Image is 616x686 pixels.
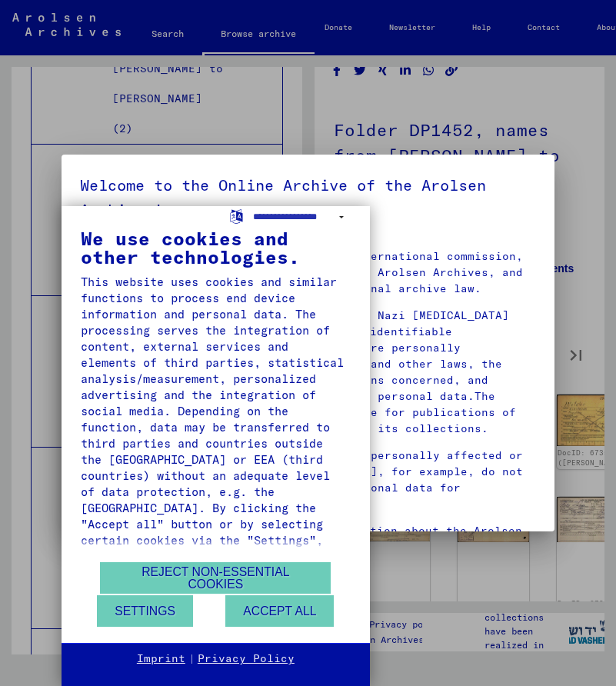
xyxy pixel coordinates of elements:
div: This website uses cookies and similar functions to process end device information and personal da... [81,274,351,629]
div: We use cookies and other technologies. [81,229,351,266]
a: Imprint [137,651,185,667]
button: Reject non-essential cookies [100,562,331,594]
a: Privacy Policy [198,651,295,667]
button: Settings [97,595,193,627]
button: Accept all [225,595,334,627]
